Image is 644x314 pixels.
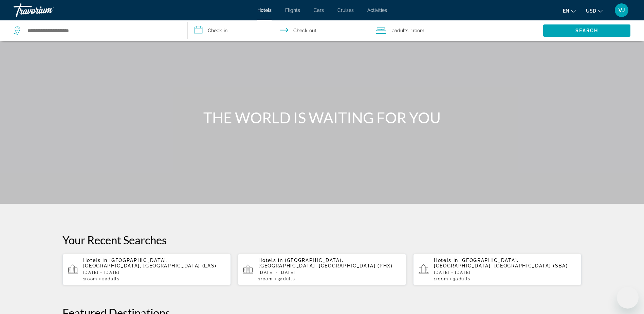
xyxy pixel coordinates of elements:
span: , 1 [408,26,424,35]
span: 2 [102,277,120,281]
span: USD [586,8,596,14]
button: Search [543,24,630,37]
p: Your Recent Searches [62,233,582,247]
span: Hotels in [83,258,108,263]
button: Change currency [586,6,603,16]
a: Flights [285,7,300,13]
span: [GEOGRAPHIC_DATA], [GEOGRAPHIC_DATA], [GEOGRAPHIC_DATA] (LAS) [83,258,217,268]
p: [DATE] - [DATE] [258,270,401,275]
span: Adults [105,277,120,281]
button: Hotels in [GEOGRAPHIC_DATA], [GEOGRAPHIC_DATA], [GEOGRAPHIC_DATA] (SBA)[DATE] - [DATE]1Room3Adults [413,254,582,285]
button: Check in and out dates [188,20,369,41]
span: 1 [434,277,448,281]
span: 1 [258,277,273,281]
span: Room [413,28,424,33]
button: Travelers: 2 adults, 0 children [369,20,543,41]
span: 3 [453,277,471,281]
span: [GEOGRAPHIC_DATA], [GEOGRAPHIC_DATA], [GEOGRAPHIC_DATA] (PHX) [258,258,393,268]
span: en [563,8,569,14]
span: Adults [280,277,295,281]
a: Travorium [14,1,81,19]
span: Hotels in [434,258,458,263]
span: VJ [618,7,625,14]
span: 1 [83,277,97,281]
h1: THE WORLD IS WAITING FOR YOU [195,109,449,126]
a: Activities [367,7,387,13]
iframe: Button to launch messaging window [617,287,639,309]
span: Search [575,28,599,33]
button: User Menu [613,3,630,17]
span: Room [436,277,448,281]
span: [GEOGRAPHIC_DATA], [GEOGRAPHIC_DATA], [GEOGRAPHIC_DATA] (SBA) [434,258,568,268]
span: 2 [392,26,408,35]
span: Adults [456,277,471,281]
span: Room [85,277,97,281]
span: 3 [278,277,295,281]
a: Cars [314,7,324,13]
span: Adults [394,28,408,33]
p: [DATE] - [DATE] [434,270,576,275]
p: [DATE] - [DATE] [83,270,226,275]
a: Hotels [257,7,272,13]
span: Room [261,277,273,281]
button: Change language [563,6,576,16]
button: Hotels in [GEOGRAPHIC_DATA], [GEOGRAPHIC_DATA], [GEOGRAPHIC_DATA] (PHX)[DATE] - [DATE]1Room3Adults [238,254,406,285]
button: Hotels in [GEOGRAPHIC_DATA], [GEOGRAPHIC_DATA], [GEOGRAPHIC_DATA] (LAS)[DATE] - [DATE]1Room2Adults [62,254,231,285]
span: Hotels in [258,258,283,263]
a: Cruises [337,7,354,13]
